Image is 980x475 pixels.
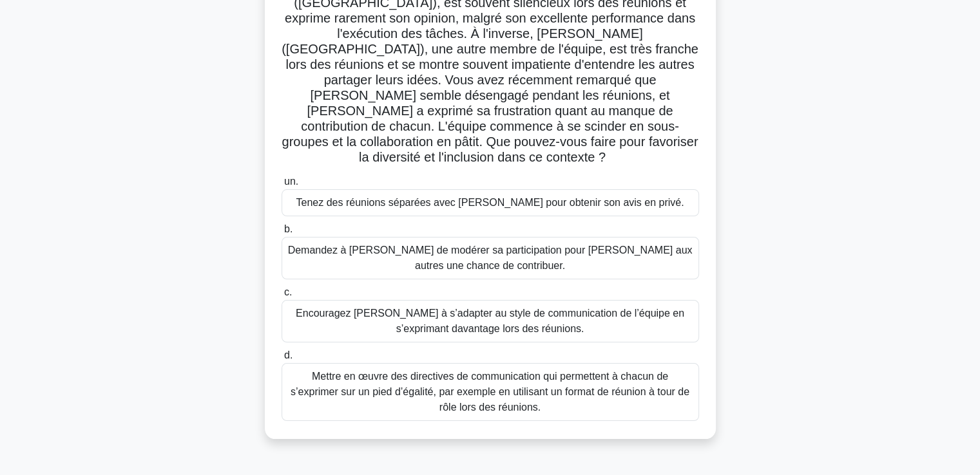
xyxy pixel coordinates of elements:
font: Mettre en œuvre des directives de communication qui permettent à chacun de s’exprimer sur un pied... [291,371,689,413]
font: Encouragez [PERSON_NAME] à s’adapter au style de communication de l’équipe en s’exprimant davanta... [296,308,684,334]
font: d. [284,349,293,360]
font: un. [284,176,298,187]
font: Tenez des réunions séparées avec [PERSON_NAME] pour obtenir son avis en privé. [296,197,684,208]
font: c. [284,286,292,297]
font: b. [284,223,293,234]
font: Demandez à [PERSON_NAME] de modérer sa participation pour [PERSON_NAME] aux autres une chance de ... [288,245,693,271]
